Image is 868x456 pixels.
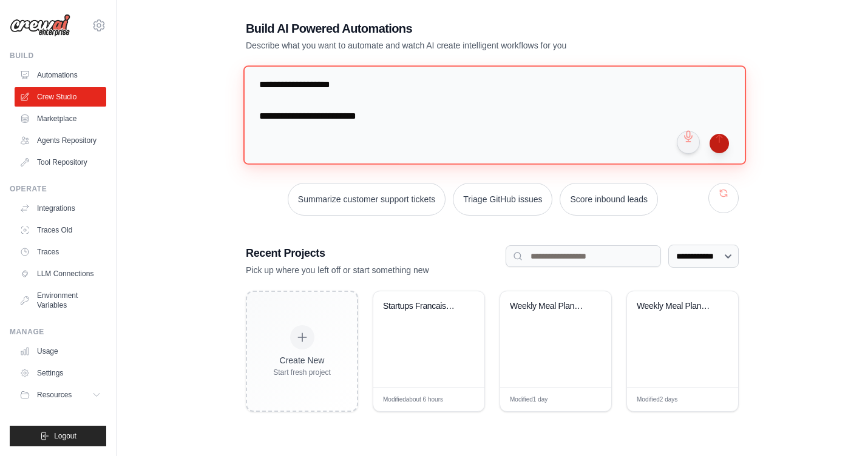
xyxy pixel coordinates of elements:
a: Settings [15,363,106,383]
h3: Recent Projects [246,245,506,262]
button: Triage GitHub issues [453,183,552,216]
span: Logout [54,431,76,441]
div: Operate [10,184,106,194]
a: Traces Old [15,220,106,240]
div: Startups Francaises avec Memoire Architecturale [383,301,461,312]
button: Click to speak your automation idea [677,131,700,154]
a: Traces [15,242,106,262]
button: Resources [15,385,106,405]
span: Modified about 6 hours [383,395,443,404]
div: Build [10,51,106,61]
a: Usage [15,342,106,361]
span: Modified 2 days [637,395,677,404]
div: Weekly Meal Planning Automation [637,301,715,312]
div: Manage [10,327,106,337]
a: Integrations [15,199,106,218]
iframe: Chat Widget [807,398,868,456]
a: Marketplace [15,109,106,128]
a: LLM Connections [15,264,106,283]
h1: Build AI Powered Automations [246,20,654,37]
span: Resources [37,390,72,400]
img: Logo [10,14,70,37]
button: Summarize customer support tickets [288,183,446,216]
div: Create New [273,354,331,366]
span: Edit [710,395,720,404]
div: Widget de chat [807,398,868,456]
p: Pick up where you left off or start something new [246,264,506,276]
span: Modified 1 day [510,395,548,404]
button: Score inbound leads [560,183,658,216]
a: Crew Studio [15,87,106,107]
div: Weekly Meal Planner & Shopping Assistant [510,301,588,312]
button: Logout [10,426,106,446]
p: Describe what you want to automate and watch AI create intelligent workflows for you [246,39,654,51]
span: Edit [456,395,466,404]
span: Edit [583,395,593,404]
button: Get new suggestions [708,183,739,213]
a: Environment Variables [15,286,106,315]
div: Start fresh project [273,368,331,377]
a: Automations [15,65,106,85]
a: Agents Repository [15,131,106,150]
a: Tool Repository [15,153,106,172]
